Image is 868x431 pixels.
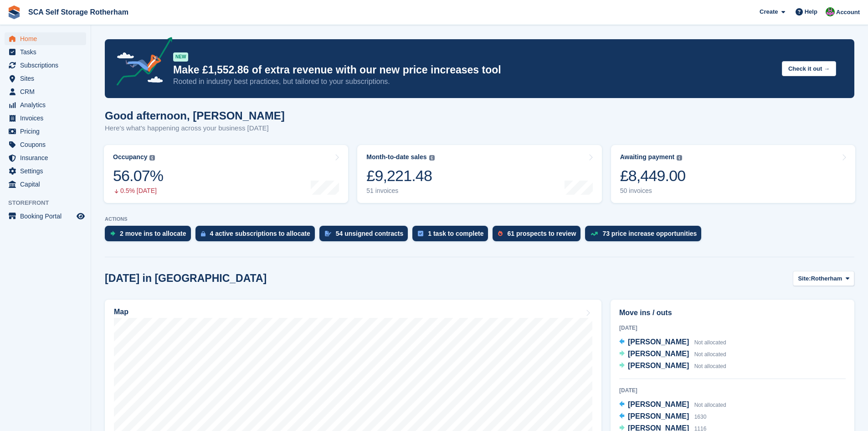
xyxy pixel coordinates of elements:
[20,125,75,138] span: Pricing
[619,348,726,360] a: [PERSON_NAME] Not allocated
[7,5,21,19] img: stora-icon-8386f47178a22dfd0bd8f6a31ec36ba5ce8667c1dd55bd0f319d3a0aa187defe.svg
[429,155,435,161] img: icon-info-grey-7440780725fd019a000dd9b08b2336e03edf1995a4989e88bcd33f0948082b44.svg
[149,155,155,161] img: icon-info-grey-7440780725fd019a000dd9b08b2336e03edf1995a4989e88bcd33f0948082b44.svg
[628,338,689,346] span: [PERSON_NAME]
[20,151,75,164] span: Insurance
[5,46,86,58] a: menu
[628,400,689,408] span: [PERSON_NAME]
[826,7,835,16] img: Sarah Race
[20,112,75,125] span: Invoices
[114,308,128,316] h2: Map
[20,210,75,223] span: Booking Portal
[105,109,285,122] h1: Good afternoon, [PERSON_NAME]
[20,165,75,177] span: Settings
[8,198,91,208] span: Storefront
[113,153,147,161] div: Occupancy
[611,145,855,203] a: Awaiting payment £8,449.00 50 invoices
[366,153,426,161] div: Month-to-date sales
[782,61,836,76] button: Check it out →
[20,178,75,191] span: Capital
[325,231,331,236] img: contract_signature_icon-13c848040528278c33f63329250d36e43548de30e8caae1d1a13099fd9432cc5.svg
[428,230,483,237] div: 1 task to complete
[619,386,846,395] div: [DATE]
[319,226,413,246] a: 54 unsigned contracts
[173,63,775,77] p: Make £1,552.86 of extra revenue with our new price increases tool
[357,145,601,203] a: Month-to-date sales £9,221.48 51 invoices
[619,337,726,348] a: [PERSON_NAME] Not allocated
[5,151,86,164] a: menu
[75,211,86,222] a: Preview store
[694,402,726,408] span: Not allocated
[195,226,319,246] a: 4 active subscriptions to allocate
[628,412,689,420] span: [PERSON_NAME]
[798,274,811,283] span: Site:
[619,399,726,411] a: [PERSON_NAME] Not allocated
[366,187,434,195] div: 51 invoices
[694,351,726,358] span: Not allocated
[105,226,195,246] a: 2 move ins to allocate
[620,153,675,161] div: Awaiting payment
[677,155,682,161] img: icon-info-grey-7440780725fd019a000dd9b08b2336e03edf1995a4989e88bcd33f0948082b44.svg
[760,7,778,16] span: Create
[5,59,86,72] a: menu
[105,216,854,222] p: ACTIONS
[619,307,846,318] h2: Move ins / outs
[20,59,75,72] span: Subscriptions
[20,138,75,151] span: Coupons
[5,112,86,125] a: menu
[585,226,706,246] a: 73 price increase opportunities
[120,230,186,237] div: 2 move ins to allocate
[173,77,775,87] p: Rooted in industry best practices, but tailored to your subscriptions.
[619,411,706,423] a: [PERSON_NAME] 1630
[507,230,576,237] div: 61 prospects to review
[113,166,163,185] div: 56.07%
[336,230,404,237] div: 54 unsigned contracts
[113,187,163,195] div: 0.5% [DATE]
[498,231,503,236] img: prospect-51fa495bee0391a8d652442698ab0144808aea92771e9ea1ae160a38d050c398.svg
[694,414,707,420] span: 1630
[20,46,75,58] span: Tasks
[619,360,726,372] a: [PERSON_NAME] Not allocated
[591,232,598,236] img: price_increase_opportunities-93ffe204e8149a01c8c9dc8f82e8f89637d9d84a8eef4429ea346261dce0b2c0.svg
[20,72,75,85] span: Sites
[5,138,86,151] a: menu
[173,52,188,62] div: NEW
[5,72,86,85] a: menu
[210,230,310,237] div: 4 active subscriptions to allocate
[620,166,686,185] div: £8,449.00
[20,32,75,45] span: Home
[5,85,86,98] a: menu
[20,99,75,111] span: Analytics
[105,123,285,134] p: Here's what's happening across your business [DATE]
[20,85,75,98] span: CRM
[602,230,697,237] div: 73 price increase opportunities
[5,125,86,138] a: menu
[5,210,86,223] a: menu
[805,7,817,16] span: Help
[5,178,86,191] a: menu
[5,165,86,177] a: menu
[628,350,689,358] span: [PERSON_NAME]
[619,324,846,332] div: [DATE]
[793,271,854,286] button: Site: Rotherham
[493,226,585,246] a: 61 prospects to review
[620,187,686,195] div: 50 invoices
[25,5,132,20] a: SCA Self Storage Rotherham
[694,339,726,346] span: Not allocated
[105,272,267,285] h2: [DATE] in [GEOGRAPHIC_DATA]
[628,362,689,369] span: [PERSON_NAME]
[836,8,860,17] span: Account
[418,231,423,236] img: task-75834270c22a3079a89374b754ae025e5fb1db73e45f91037f5363f120a921f8.svg
[109,37,173,89] img: price-adjustments-announcement-icon-8257ccfd72463d97f412b2fc003d46551f7dbcb40ab6d574587a9cd5c0d94...
[694,363,726,369] span: Not allocated
[412,226,493,246] a: 1 task to complete
[811,274,842,283] span: Rotherham
[110,231,115,236] img: move_ins_to_allocate_icon-fdf77a2bb77ea45bf5b3d319d69a93e2d87916cf1d5bf7949dd705db3b84f3ca.svg
[5,99,86,111] a: menu
[104,145,348,203] a: Occupancy 56.07% 0.5% [DATE]
[366,166,434,185] div: £9,221.48
[201,231,205,237] img: active_subscription_to_allocate_icon-d502201f5373d7db506a760aba3b589e785aa758c864c3986d89f69b8ff3...
[5,32,86,45] a: menu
